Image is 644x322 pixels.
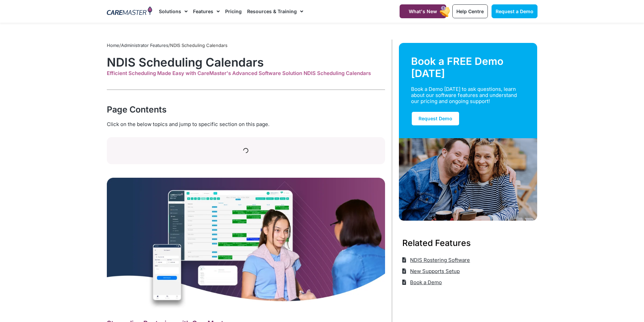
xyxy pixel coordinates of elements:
span: Help Centre [456,8,484,14]
a: Home [107,43,119,48]
a: What's New [400,4,446,18]
img: Support Worker and NDIS Participant out for a coffee. [399,138,538,221]
div: Efficient Scheduling Made Easy with CareMaster's Advanced Software Solution NDIS Scheduling Calen... [107,70,385,76]
a: Book a Demo [402,277,442,288]
a: Request a Demo [492,4,538,18]
span: / / [107,43,228,48]
h1: NDIS Scheduling Calendars [107,55,385,69]
span: NDIS Rostering Software [408,254,470,266]
div: Click on the below topics and jump to specific section on this page. [107,121,385,128]
span: New Supports Setup [408,266,460,277]
div: Book a Demo [DATE] to ask questions, learn about our software features and understand our pricing... [411,86,517,104]
a: Request Demo [411,111,460,126]
span: NDIS Scheduling Calendars [170,43,228,48]
span: What's New [409,8,437,14]
img: CareMaster Logo [107,6,152,17]
div: Book a FREE Demo [DATE] [411,55,525,79]
div: Page Contents [107,103,385,116]
a: New Supports Setup [402,266,460,277]
span: Request Demo [419,116,452,121]
span: Request a Demo [496,8,533,14]
a: NDIS Rostering Software [402,254,470,266]
span: Book a Demo [408,277,442,288]
a: Administrator Features [121,43,168,48]
a: Help Centre [452,4,488,18]
h3: Related Features [402,237,534,249]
